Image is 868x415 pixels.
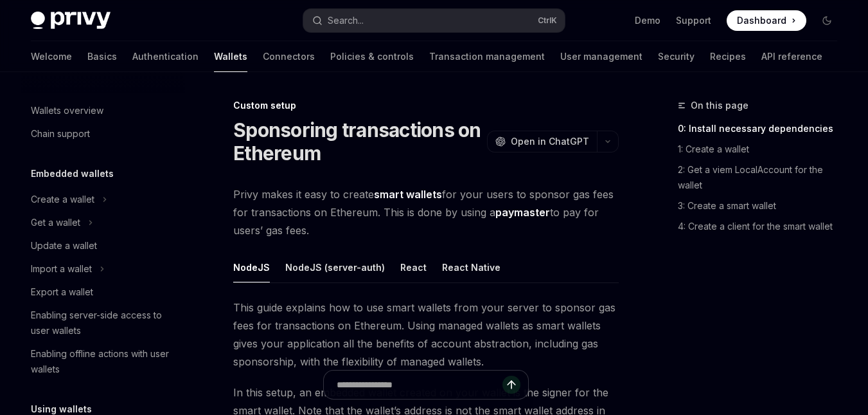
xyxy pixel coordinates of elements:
[21,211,185,234] button: Toggle Get a wallet section
[429,41,545,72] a: Transaction management
[285,252,385,282] div: NodeJS (server-auth)
[495,206,550,219] a: paymaster
[330,41,414,72] a: Policies & controls
[31,308,177,338] div: Enabling server-side access to user wallets
[560,41,642,72] a: User management
[511,135,589,148] span: Open in ChatGPT
[31,192,94,207] div: Create a wallet
[374,188,442,201] strong: smart wallets
[658,41,695,72] a: Security
[31,12,111,30] img: dark logo
[31,346,177,377] div: Enabling offline actions with user wallets
[442,252,500,282] div: React Native
[21,304,185,342] a: Enabling server-side access to user wallets
[303,9,565,32] button: Open search
[21,122,185,145] a: Chain support
[87,41,117,72] a: Basics
[710,41,746,72] a: Recipes
[502,376,520,394] button: Send message
[328,13,364,28] div: Search...
[635,14,660,27] a: Demo
[233,299,619,371] span: This guide explains how to use smart wallets from your server to sponsor gas fees for transaction...
[817,10,837,31] button: Toggle dark mode
[233,252,270,282] div: NodeJS
[31,126,90,142] div: Chain support
[31,103,103,118] div: Wallets overview
[21,188,185,211] button: Toggle Create a wallet section
[31,41,72,72] a: Welcome
[31,215,80,230] div: Get a wallet
[233,118,482,165] h1: Sponsoring transactions on Ethereum
[233,99,619,112] div: Custom setup
[21,99,185,122] a: Wallets overview
[676,14,711,27] a: Support
[132,41,199,72] a: Authentication
[400,252,427,282] div: React
[31,261,92,277] div: Import a wallet
[678,196,847,216] a: 3: Create a smart wallet
[337,371,502,399] input: Ask a question...
[214,41,247,72] a: Wallets
[678,139,847,160] a: 1: Create a wallet
[31,284,93,300] div: Export a wallet
[21,257,185,281] button: Toggle Import a wallet section
[21,281,185,304] a: Export a wallet
[678,216,847,237] a: 4: Create a client for the smart wallet
[538,15,557,26] span: Ctrl K
[263,41,315,72] a: Connectors
[21,234,185,257] a: Update a wallet
[678,160,847,196] a: 2: Get a viem LocalAccount for the wallet
[487,131,597,152] button: Open in ChatGPT
[691,98,748,113] span: On this page
[21,342,185,381] a: Enabling offline actions with user wallets
[727,10,806,31] a: Dashboard
[233,185,619,239] span: Privy makes it easy to create for your users to sponsor gas fees for transactions on Ethereum. Th...
[761,41,822,72] a: API reference
[31,166,114,181] h5: Embedded wallets
[678,118,847,139] a: 0: Install necessary dependencies
[737,14,786,27] span: Dashboard
[31,238,97,254] div: Update a wallet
